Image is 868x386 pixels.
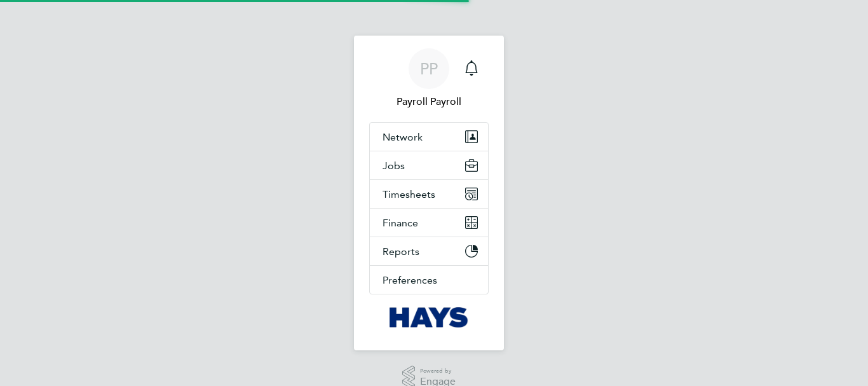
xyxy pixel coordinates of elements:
[370,151,488,179] button: Jobs
[383,188,435,200] span: Timesheets
[369,94,489,109] span: Payroll Payroll
[370,266,488,294] button: Preferences
[370,123,488,151] button: Network
[383,274,437,286] span: Preferences
[420,60,438,77] span: PP
[354,36,504,350] nav: Main navigation
[369,48,489,109] a: PPPayroll Payroll
[370,209,488,237] button: Finance
[383,217,418,229] span: Finance
[369,307,489,327] a: Go to home page
[420,366,456,376] span: Powered by
[383,245,419,258] span: Reports
[383,131,423,143] span: Network
[390,307,469,327] img: hays-logo-retina.png
[370,180,488,208] button: Timesheets
[370,237,488,265] button: Reports
[383,160,405,172] span: Jobs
